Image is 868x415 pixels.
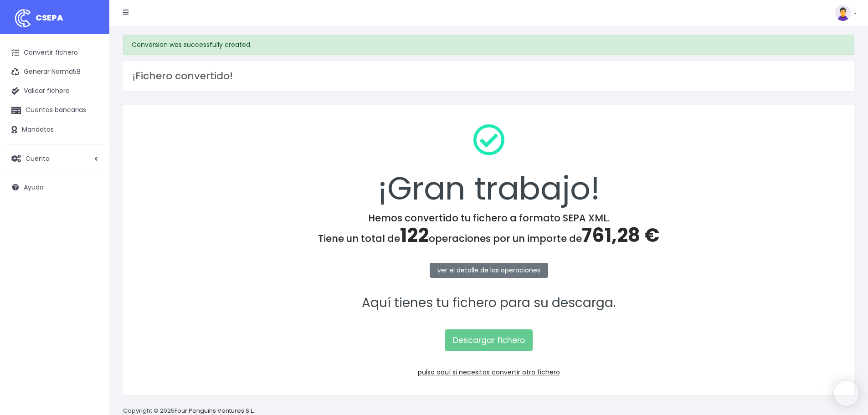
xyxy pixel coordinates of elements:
[430,263,548,278] a: ver el detalle de las operaciones
[11,7,34,30] img: logo
[123,35,854,55] div: Conversion was successfully created.
[418,368,560,377] a: pulsa aquí si necesitas convertir otro fichero
[582,222,659,249] span: 761,28 €
[445,329,533,351] a: Descargar fichero
[5,178,105,197] a: Ayuda
[135,117,842,212] div: ¡Gran trabajo!
[175,406,254,415] a: Four Penguins Ventures S.L.
[5,43,105,62] a: Convertir fichero
[132,70,845,82] h3: ¡Fichero convertido!
[5,149,105,168] a: Cuenta
[400,222,429,249] span: 122
[135,293,842,313] p: Aquí tienes tu fichero para su descarga.
[5,101,105,120] a: Cuentas bancarias
[24,183,44,192] span: Ayuda
[5,82,105,101] a: Validar fichero
[5,120,105,139] a: Mandatos
[135,212,842,247] h4: Hemos convertido tu fichero a formato SEPA XML. Tiene un total de operaciones por un importe de
[36,12,63,23] span: CSEPA
[26,154,50,163] span: Cuenta
[835,5,851,21] img: profile
[5,62,105,82] a: Generar Norma58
